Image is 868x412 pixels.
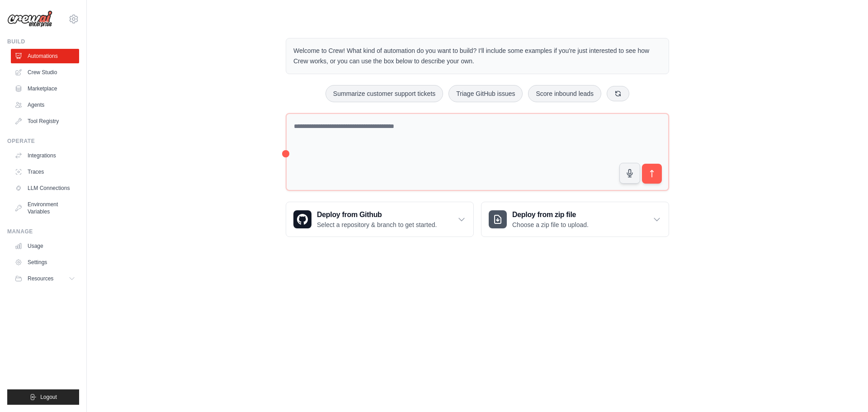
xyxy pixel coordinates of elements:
button: Logout [7,389,79,405]
p: Select a repository & branch to get started. [317,220,437,229]
button: Summarize customer support tickets [325,85,443,102]
a: Automations [11,49,79,63]
h3: Deploy from Github [317,209,437,220]
div: Operate [7,137,79,145]
a: Integrations [11,148,79,163]
img: Logo [7,10,52,28]
a: Agents [11,98,79,112]
span: Logout [40,393,57,401]
h3: Deploy from zip file [512,209,589,220]
span: Resources [28,275,53,282]
div: Build [7,38,79,45]
div: Manage [7,228,79,235]
button: Resources [11,271,79,286]
a: Traces [11,165,79,179]
p: Choose a zip file to upload. [512,220,589,229]
a: Tool Registry [11,114,79,128]
button: Score inbound leads [528,85,601,102]
iframe: Chat Widget [823,369,868,412]
button: Triage GitHub issues [448,85,523,102]
a: LLM Connections [11,181,79,195]
a: Settings [11,255,79,270]
p: Welcome to Crew! What kind of automation do you want to build? I'll include some examples if you'... [293,46,661,66]
a: Usage [11,239,79,253]
a: Marketplace [11,81,79,96]
a: Environment Variables [11,197,79,219]
a: Crew Studio [11,65,79,80]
